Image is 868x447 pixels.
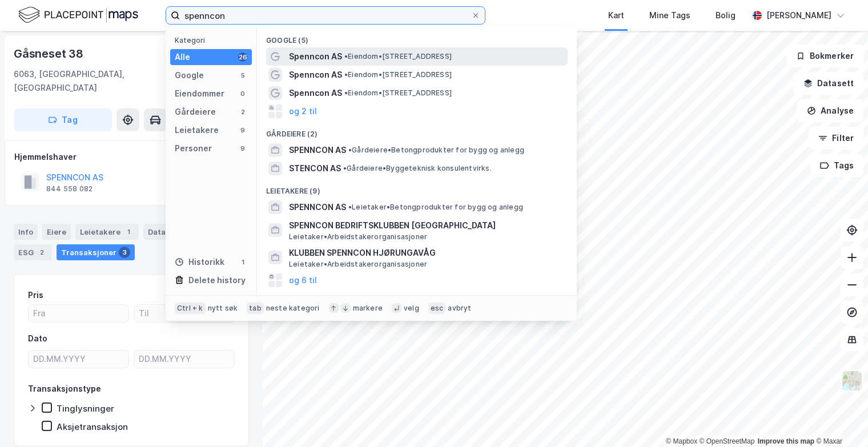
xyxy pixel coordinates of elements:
[794,72,863,95] button: Datasett
[238,89,247,98] div: 0
[14,150,248,164] div: Hjemmelshaver
[175,69,204,82] div: Google
[208,304,238,313] div: nytt søk
[428,303,446,314] div: esc
[344,52,348,61] span: •
[716,9,736,22] div: Bolig
[143,224,186,240] div: Datasett
[666,437,697,445] a: Mapbox
[29,305,128,322] input: Fra
[289,162,341,175] span: STENCON AS
[343,164,492,173] span: Gårdeiere • Byggeteknisk konsulentvirks.
[175,123,219,137] div: Leietakere
[809,127,863,150] button: Filter
[238,126,247,135] div: 9
[289,200,346,214] span: SPENNCON AS
[257,27,577,47] div: Google (5)
[57,403,114,414] div: Tinglysninger
[28,288,43,302] div: Pris
[134,351,234,368] input: DD.MM.YYYY
[46,184,93,194] div: 844 558 082
[344,70,452,79] span: Eiendom • [STREET_ADDRESS]
[247,303,264,314] div: tab
[289,104,317,118] button: og 2 til
[175,50,190,64] div: Alle
[175,87,224,100] div: Eiendommer
[348,146,524,155] span: Gårdeiere • Betongprodukter for bygg og anlegg
[175,105,216,119] div: Gårdeiere
[238,53,247,62] div: 26
[289,86,342,100] span: Spenncon AS
[608,9,624,22] div: Kart
[75,224,139,240] div: Leietakere
[57,244,135,260] div: Transaksjoner
[353,304,383,313] div: markere
[57,421,128,432] div: Aksjetransaksjon
[134,305,234,322] input: Til
[36,247,47,258] div: 2
[758,437,814,445] a: Improve this map
[841,370,863,392] img: Z
[14,224,38,240] div: Info
[343,164,347,172] span: •
[238,144,247,153] div: 9
[119,247,130,258] div: 3
[649,9,690,22] div: Mine Tags
[257,178,577,198] div: Leietakere (9)
[404,304,419,313] div: velg
[14,45,86,63] div: Gåsneset 38
[42,224,71,240] div: Eiere
[700,437,755,445] a: OpenStreetMap
[238,257,247,267] div: 1
[14,67,197,95] div: 6063, [GEOGRAPHIC_DATA], [GEOGRAPHIC_DATA]
[28,382,101,396] div: Transaksjonstype
[289,143,346,157] span: SPENNCON AS
[797,99,863,122] button: Analyse
[238,71,247,80] div: 5
[18,5,138,25] img: logo.f888ab2527a4732fd821a326f86c7f29.svg
[123,226,134,237] div: 1
[766,9,831,22] div: [PERSON_NAME]
[180,7,471,24] input: Søk på adresse, matrikkel, gårdeiere, leietakere eller personer
[810,154,863,177] button: Tags
[786,45,863,67] button: Bokmerker
[14,244,52,260] div: ESG
[289,260,427,269] span: Leietaker • Arbeidstakerorganisasjoner
[448,304,471,313] div: avbryt
[289,68,342,82] span: Spenncon AS
[344,52,452,61] span: Eiendom • [STREET_ADDRESS]
[289,50,342,63] span: Spenncon AS
[28,332,47,345] div: Dato
[175,142,212,155] div: Personer
[811,392,868,447] div: Kontrollprogram for chat
[175,303,206,314] div: Ctrl + k
[14,108,112,131] button: Tag
[175,255,224,269] div: Historikk
[266,304,320,313] div: neste kategori
[188,273,246,287] div: Delete history
[29,351,128,368] input: DD.MM.YYYY
[289,273,317,287] button: og 6 til
[344,70,348,79] span: •
[257,120,577,141] div: Gårdeiere (2)
[811,392,868,447] iframe: Chat Widget
[348,203,523,212] span: Leietaker • Betongprodukter for bygg og anlegg
[344,88,452,98] span: Eiendom • [STREET_ADDRESS]
[175,36,252,45] div: Kategori
[238,107,247,116] div: 2
[257,289,577,310] div: Personer (9)
[348,146,352,154] span: •
[344,88,348,97] span: •
[289,232,427,241] span: Leietaker • Arbeidstakerorganisasjoner
[289,219,563,232] span: SPENNCON BEDRIFTSKLUBBEN [GEOGRAPHIC_DATA]
[289,246,563,260] span: KLUBBEN SPENNCON HJØRUNGAVÅG
[348,203,352,211] span: •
